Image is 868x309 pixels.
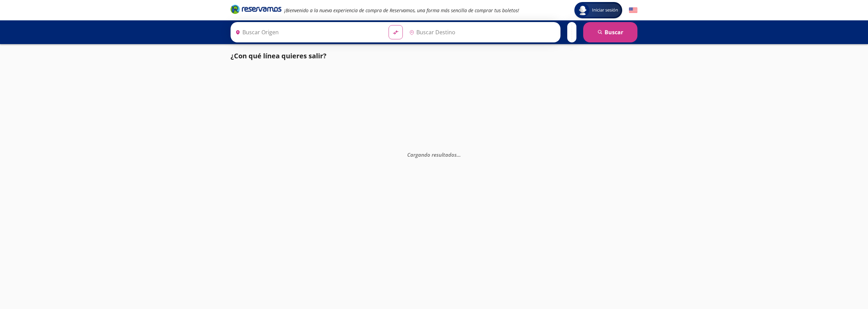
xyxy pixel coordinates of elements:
em: Cargando resultados [407,151,461,158]
span: Iniciar sesión [589,7,621,14]
em: ¡Bienvenido a la nueva experiencia de compra de Reservamos, una forma más sencilla de comprar tus... [284,7,519,14]
p: ¿Con qué línea quieres salir? [231,51,327,61]
input: Buscar Destino [407,24,557,41]
span: . [459,151,461,158]
button: English [629,6,637,15]
span: . [457,151,458,158]
span: . [458,151,459,158]
i: Brand Logo [231,4,281,14]
input: Buscar Origen [233,24,383,41]
button: Buscar [583,22,637,42]
a: Brand Logo [231,4,281,16]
